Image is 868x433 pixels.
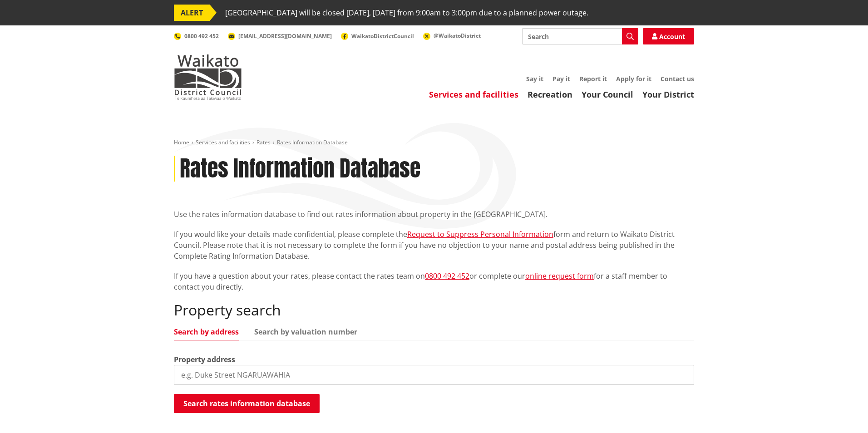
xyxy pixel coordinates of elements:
span: [EMAIL_ADDRESS][DOMAIN_NAME] [238,32,332,40]
a: Search by address [174,328,239,335]
a: Contact us [661,74,694,83]
a: Your District [642,89,694,100]
a: Recreation [528,89,572,100]
input: e.g. Duke Street NGARUAWAHIA [174,365,694,385]
input: Search input [522,28,638,44]
a: Your Council [582,89,633,100]
a: Search by valuation number [254,328,357,335]
span: 0800 492 452 [184,32,219,40]
a: @WaikatoDistrict [423,32,481,39]
a: WaikatoDistrictCouncil [341,32,414,40]
button: Search rates information database [174,394,320,413]
a: Say it [526,74,543,83]
a: Home [174,138,189,146]
a: Services and facilities [429,89,518,100]
img: Waikato District Council - Te Kaunihera aa Takiwaa o Waikato [174,54,242,100]
p: Use the rates information database to find out rates information about property in the [GEOGRAPHI... [174,209,694,220]
p: If you would like your details made confidential, please complete the form and return to Waikato ... [174,229,694,261]
a: Report it [579,74,607,83]
span: WaikatoDistrictCouncil [351,32,414,40]
span: Rates Information Database [277,138,348,146]
a: Rates [256,138,271,146]
nav: breadcrumb [174,139,694,147]
a: Pay it [552,74,570,83]
a: online request form [525,271,594,281]
p: If you have a question about your rates, please contact the rates team on or complete our for a s... [174,271,694,292]
a: 0800 492 452 [174,32,219,40]
a: Services and facilities [196,138,250,146]
span: ALERT [174,5,210,21]
span: @WaikatoDistrict [434,32,481,39]
h2: Property search [174,301,694,319]
span: [GEOGRAPHIC_DATA] will be closed [DATE], [DATE] from 9:00am to 3:00pm due to a planned power outage. [225,5,588,21]
a: Account [643,28,694,44]
a: Request to Suppress Personal Information [407,229,553,239]
label: Property address [174,354,235,365]
h1: Rates Information Database [180,156,420,182]
a: Apply for it [616,74,651,83]
a: [EMAIL_ADDRESS][DOMAIN_NAME] [228,32,332,40]
a: 0800 492 452 [425,271,469,281]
